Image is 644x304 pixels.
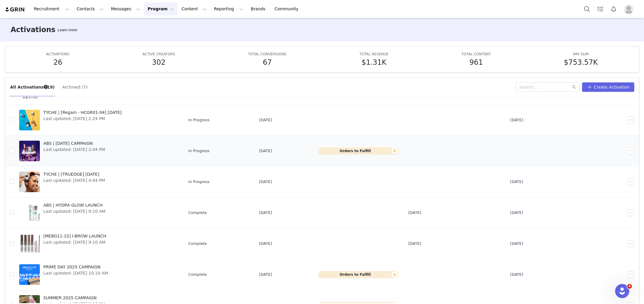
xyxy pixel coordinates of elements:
[510,179,523,185] span: [DATE]
[248,52,286,56] span: TOTAL CONVERSIONS
[43,84,48,89] div: Tooltip anchor
[510,210,523,216] span: [DATE]
[43,233,106,239] span: [MEBG11-15] I-BROW LAUNCH
[627,284,632,289] span: 4
[461,52,491,56] span: TOTAL CONTENT
[469,57,483,68] h5: 961
[572,85,576,89] i: icon: search
[19,108,179,132] a: TYCHE | [Regain - HCGR01-04] [DATE]Last updated: [DATE] 2:24 PM
[564,57,598,68] h5: $753.57K
[19,232,179,255] a: [MEBG11-15] I-BROW LAUNCHLast updated: [DATE] 9:10 AM
[43,147,105,153] span: Last updated: [DATE] 2:04 PM
[30,2,73,16] button: Recruitment
[259,210,272,216] span: [DATE]
[510,272,523,278] span: [DATE]
[144,2,178,16] button: Program
[178,2,210,16] button: Content
[19,201,179,225] a: ABS | HYDRA GLOW LAUNCHLast updated: [DATE] 9:10 AM
[581,2,594,16] button: Search
[510,117,523,123] span: [DATE]
[43,239,106,245] span: Last updated: [DATE] 9:10 AM
[142,52,175,56] span: ACTIVE CREATORS
[620,4,639,14] button: Profile
[43,295,105,301] span: SUMMER 2025 CAMPAIGN
[624,4,633,14] img: placeholder-profile.jpg
[259,117,272,123] span: [DATE]
[5,7,25,12] img: grin logo
[62,82,88,92] button: Archived (7)
[19,139,179,163] a: ABS | [DATE] CAMPAIGNLast updated: [DATE] 2:04 PM
[318,147,399,155] button: Orders to Fulfill6
[56,27,78,33] div: Tooltip anchor
[510,241,523,247] span: [DATE]
[19,170,179,194] a: TYCHE | [TRUEDGE] [DATE]Last updated: [DATE] 4:04 PM
[43,171,105,177] span: TYCHE | [TRUEDGE] [DATE]
[188,148,209,154] span: In Progress
[188,179,209,185] span: In Progress
[259,148,272,154] span: [DATE]
[43,264,108,270] span: PRIME DAY 2025 CAMPAIGN
[188,210,207,216] span: Complete
[607,2,620,16] button: Notifications
[43,202,105,208] span: ABS | HYDRA GLOW LAUNCH
[43,270,108,276] span: Last updated: [DATE] 10:10 AM
[188,241,207,247] span: Complete
[11,24,55,35] h3: Activations
[53,57,63,68] h5: 26
[263,57,272,68] h5: 67
[259,272,272,278] span: [DATE]
[43,109,122,116] span: TYCHE | [Regain - HCGR01-04] [DATE]
[43,208,105,215] span: Last updated: [DATE] 9:10 AM
[43,177,105,184] span: Last updated: [DATE] 4:04 PM
[247,2,271,16] a: Brands
[107,2,144,16] button: Messages
[73,2,107,16] button: Contacts
[361,57,386,68] h5: $1.31K
[516,82,580,92] input: Search...
[152,57,165,68] h5: 302
[19,263,179,286] a: PRIME DAY 2025 CAMPAIGNLast updated: [DATE] 10:10 AM
[408,210,421,216] span: [DATE]
[582,82,634,92] button: Create Activation
[46,52,70,56] span: ACTIVATIONS
[188,117,209,123] span: In Progress
[43,116,122,122] span: Last updated: [DATE] 2:24 PM
[188,272,207,278] span: Complete
[359,52,389,56] span: TOTAL REVENUE
[594,2,607,16] a: Tasks
[318,271,399,278] button: Orders to Fulfill6
[615,284,629,298] iframe: Intercom live chat
[43,140,105,147] span: ABS | [DATE] CAMPAIGN
[408,241,421,247] span: [DATE]
[210,2,247,16] button: Reporting
[259,179,272,185] span: [DATE]
[10,82,55,92] button: All Activations (19)
[259,241,272,247] span: [DATE]
[271,2,305,16] a: Community
[573,52,589,56] span: IMV SUM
